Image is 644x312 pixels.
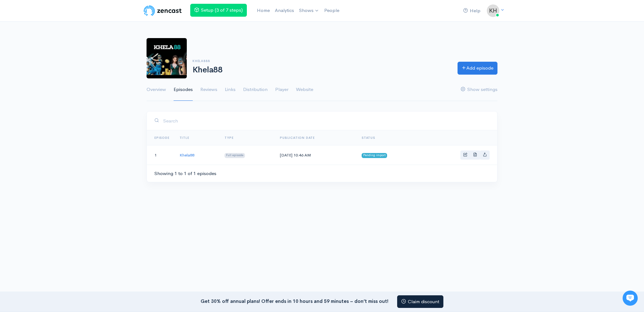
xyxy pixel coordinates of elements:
[275,145,357,165] td: [DATE] 10:46 AM
[10,83,116,96] button: New conversation
[280,136,315,140] a: Publication date
[272,4,297,17] a: Analytics
[143,4,183,17] img: ZenCast Logo
[192,59,450,63] h6: khela888
[180,136,189,140] a: Title
[190,4,247,17] a: Setup (3 of 7 steps)
[458,62,497,75] a: Add episode
[362,136,375,140] span: Status
[322,4,342,17] a: People
[397,295,443,308] a: Claim discount
[147,145,175,165] td: 1
[225,78,236,101] a: Links
[461,78,497,101] a: Show settings
[243,78,268,101] a: Distribution
[296,78,313,101] a: Website
[18,118,112,131] input: Search articles
[487,4,499,17] img: ...
[623,291,638,306] iframe: gist-messenger-bubble-iframe
[461,4,483,18] a: Help
[225,136,233,140] a: Type
[8,108,117,116] p: Find an answer quickly
[41,87,75,92] span: New conversation
[154,170,216,177] div: Showing 1 to 1 of 1 episodes
[147,78,166,101] a: Overview
[180,152,194,158] a: Khela88
[275,78,288,101] a: Player
[362,153,387,158] span: Pending import
[297,4,322,18] a: Shows
[174,78,193,101] a: Episodes
[163,114,490,127] input: Search
[201,298,388,304] strong: Get 30% off annual plans! Offer ends in 10 hours and 59 minutes – don’t miss out!
[9,42,116,72] h2: Just let us know if you need anything and we'll be happy to help! 🙂
[200,78,217,101] a: Reviews
[9,31,116,41] h1: Hi 👋
[254,4,272,17] a: Home
[192,65,450,75] h1: Khela88
[225,153,245,158] span: Full episode
[460,150,490,160] div: Basic example
[154,136,169,140] a: Episode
